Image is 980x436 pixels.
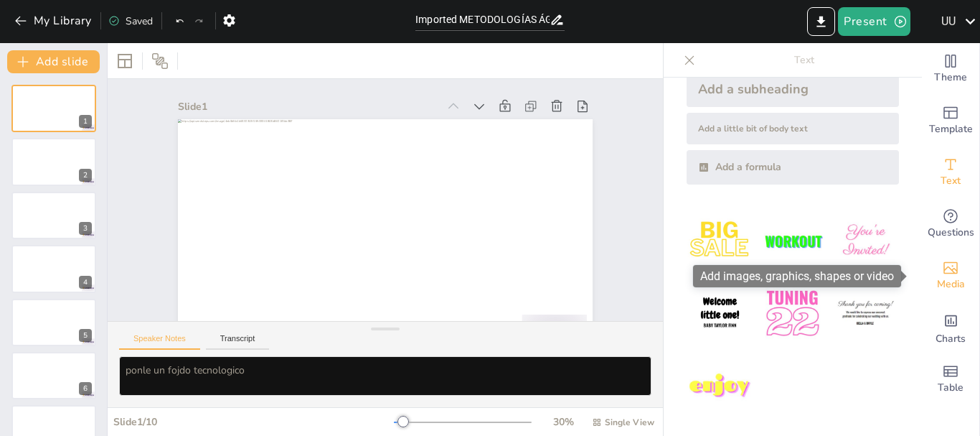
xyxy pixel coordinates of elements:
[443,46,562,289] div: Slide 1
[929,121,973,137] span: Template
[79,222,92,235] div: 3
[119,334,200,350] button: Speaker Notes
[79,382,92,395] div: 6
[922,198,979,250] div: Get real-time input from your audience
[415,9,550,30] input: Insert title
[701,43,908,78] p: Text
[119,356,651,396] textarea: ponle un fojdo tecnologico
[832,280,899,347] img: 6.jpeg
[11,9,98,32] button: My Library
[759,208,826,274] img: 2.jpeg
[108,14,153,28] div: Saved
[11,245,96,292] div: 4
[935,9,961,34] div: u u
[79,329,92,342] div: 5
[11,352,96,399] div: 6
[605,417,654,428] span: Single View
[935,7,961,36] button: u u
[693,265,901,287] div: Add images, graphics, shapes or video
[838,7,910,36] button: Present
[922,147,979,198] div: Add text boxes
[687,353,753,420] img: 7.jpeg
[113,415,394,429] div: Slide 1 / 10
[941,173,961,189] span: Text
[79,169,92,182] div: 2
[11,192,96,239] div: 3
[546,415,580,429] div: 30 %
[922,43,979,95] div: Change the overall theme
[11,138,96,185] div: 2
[11,299,96,346] div: 5
[937,277,965,292] span: Media
[687,71,899,107] div: Add a subheading
[928,225,974,241] span: Questions
[936,331,966,347] span: Charts
[687,150,899,185] div: Add a formula
[934,70,967,85] span: Theme
[206,334,270,350] button: Transcript
[687,208,753,274] img: 1.jpeg
[11,85,96,132] div: 1
[113,50,136,73] div: Layout
[759,280,826,347] img: 5.jpeg
[922,353,979,405] div: Add a table
[938,380,963,396] span: Table
[687,113,899,144] div: Add a little bit of body text
[79,115,92,128] div: 1
[807,7,835,36] button: Export to PowerPoint
[922,250,979,302] div: Add images, graphics, shapes or video
[922,302,979,353] div: Add charts and graphs
[687,280,753,347] img: 4.jpeg
[79,276,92,289] div: 4
[151,52,169,70] span: Position
[922,95,979,147] div: Add ready made slides
[7,50,100,73] button: Add slide
[832,208,899,274] img: 3.jpeg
